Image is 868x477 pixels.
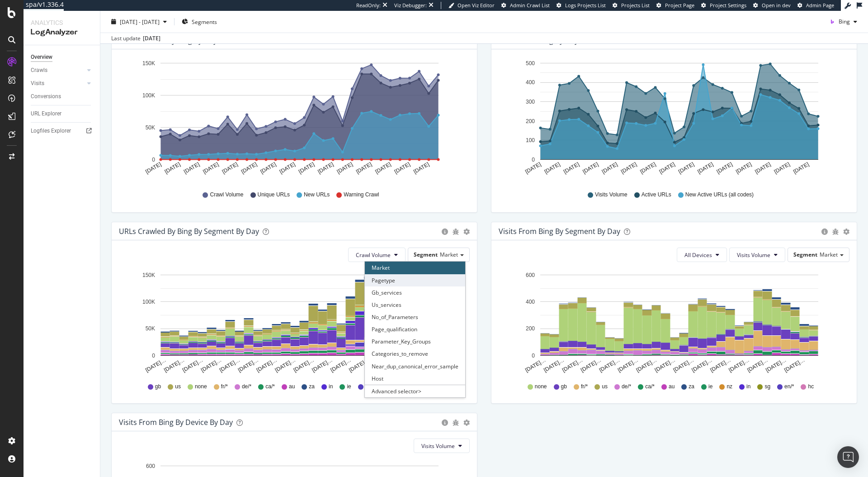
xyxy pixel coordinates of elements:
text: [DATE] [221,161,239,175]
a: Projects List [613,2,650,9]
text: 150K [142,272,155,278]
span: ie [347,383,351,391]
text: [DATE] [754,161,772,175]
text: [DATE] [355,161,373,175]
span: New URLs [304,191,330,199]
svg: A chart. [119,269,467,374]
text: 500 [526,60,535,67]
text: 200 [526,118,535,124]
div: Pagetype [365,274,465,286]
a: Logfiles Explorer [31,126,94,136]
text: [DATE] [696,161,714,175]
text: [DATE] [620,161,638,175]
div: Open Intercom Messenger [837,446,859,468]
button: Bing [826,14,861,29]
svg: A chart. [119,57,467,182]
a: Admin Page [797,2,834,9]
span: Admin Crawl List [510,2,550,9]
span: ie [708,383,712,391]
div: gear [463,420,470,426]
div: Last update [111,34,160,43]
div: circle-info [442,229,448,235]
div: Overview [31,52,52,62]
text: [DATE] [716,161,734,175]
span: [DATE] - [DATE] [120,18,160,25]
text: [DATE] [524,161,542,175]
span: Admin Page [806,2,834,9]
a: URL Explorer [31,109,94,119]
a: Conversions [31,92,94,101]
span: in [329,383,333,391]
span: us [175,383,181,391]
text: [DATE] [259,161,277,175]
text: 150K [142,60,155,67]
div: Us_services [365,299,465,311]
button: Crawl Volume [348,248,406,262]
text: [DATE] [773,161,791,175]
a: Admin Crawl List [501,2,550,9]
div: Parameter_Key_Groups [365,335,465,348]
text: 600 [526,272,535,278]
text: 0 [532,353,535,359]
a: Project Page [656,2,694,9]
div: gear [843,229,849,235]
button: Segments [178,14,221,29]
div: Gb_services [365,286,465,299]
span: Active URLs [642,191,671,199]
text: [DATE] [336,161,354,175]
div: Host [365,372,465,385]
div: Analytics [31,18,93,27]
a: Overview [31,52,94,62]
text: 300 [526,99,535,105]
span: us [602,383,608,391]
a: Open Viz Editor [448,2,495,9]
text: [DATE] [316,161,335,175]
div: ReadOnly: [356,2,381,9]
span: Project Page [665,2,694,9]
span: none [535,383,547,391]
text: 0 [532,157,535,163]
span: Segment [793,251,817,258]
text: [DATE] [639,161,657,175]
span: gb [561,383,567,391]
span: All Devices [684,251,712,259]
text: [DATE] [792,161,810,175]
span: au [289,383,295,391]
text: [DATE] [278,161,297,175]
div: Visits [31,79,44,88]
text: [DATE] [393,161,411,175]
a: Logs Projects List [557,2,606,9]
button: Visits Volume [729,248,785,262]
span: au [669,383,675,391]
span: za [689,383,694,391]
span: sg [764,383,770,391]
span: Open Viz Editor [458,2,495,9]
button: Visits Volume [414,439,470,453]
div: Visits from Bing By Segment By Day [499,227,620,236]
text: 100 [526,137,535,143]
div: Crawls [31,66,47,75]
text: [DATE] [543,161,561,175]
span: in [746,383,750,391]
text: 400 [526,299,535,305]
div: No_of_Parameters [365,311,465,323]
span: Visits Volume [595,191,627,199]
text: [DATE] [601,161,619,175]
a: Visits [31,79,85,88]
div: Visits From Bing By Device By Day [119,418,233,427]
text: 600 [146,463,155,469]
svg: A chart. [499,57,846,182]
button: All Devices [677,248,727,262]
text: [DATE] [658,161,676,175]
button: [DATE] - [DATE] [108,14,170,29]
text: [DATE] [735,161,753,175]
span: Market [820,251,838,258]
svg: A chart. [499,269,846,374]
div: URLs Crawled by Bing By Segment By Day [119,227,259,236]
text: [DATE] [677,161,695,175]
div: [DATE] [143,34,160,43]
div: bug [453,229,459,235]
div: Conversions [31,92,61,101]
